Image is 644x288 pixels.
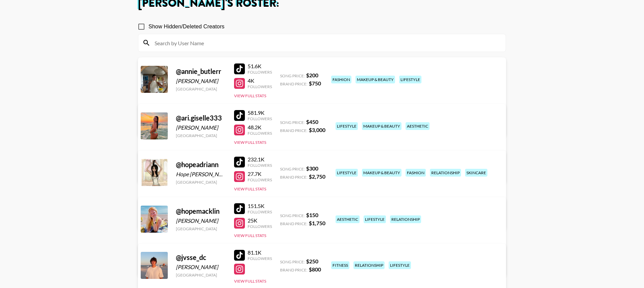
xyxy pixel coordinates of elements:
[280,128,307,133] span: Brand Price:
[353,261,385,269] div: relationship
[234,93,266,98] button: View Full Stats
[406,122,430,130] div: aesthetic
[280,267,307,272] span: Brand Price:
[248,84,272,89] div: Followers
[248,203,272,209] div: 151.5K
[248,70,272,75] div: Followers
[176,133,226,138] div: [GEOGRAPHIC_DATA]
[306,72,318,78] strong: $ 200
[309,173,325,180] strong: $ 2,750
[248,116,272,121] div: Followers
[176,86,226,91] div: [GEOGRAPHIC_DATA]
[355,76,395,83] div: makeup & beauty
[309,220,325,226] strong: $ 1,750
[306,165,318,172] strong: $ 300
[336,122,358,130] div: lifestyle
[309,80,321,86] strong: $ 750
[248,163,272,168] div: Followers
[280,175,307,180] span: Brand Price:
[336,169,358,177] div: lifestyle
[399,76,421,83] div: lifestyle
[234,279,266,284] button: View Full Stats
[280,221,307,226] span: Brand Price:
[176,124,226,131] div: [PERSON_NAME]
[306,258,318,264] strong: $ 250
[248,177,272,182] div: Followers
[176,114,226,122] div: @ ari.giselle333
[176,217,226,224] div: [PERSON_NAME]
[465,169,487,177] div: skincare
[248,77,272,84] div: 4K
[389,261,411,269] div: lifestyle
[248,171,272,177] div: 27.7K
[151,37,502,48] input: Search by User Name
[364,215,386,223] div: lifestyle
[234,186,266,191] button: View Full Stats
[176,253,226,262] div: @ jvsse_dc
[176,180,226,185] div: [GEOGRAPHIC_DATA]
[248,156,272,163] div: 232.1K
[248,224,272,229] div: Followers
[390,215,421,223] div: relationship
[280,120,305,125] span: Song Price:
[331,261,349,269] div: fitness
[176,226,226,231] div: [GEOGRAPHIC_DATA]
[280,259,305,264] span: Song Price:
[309,127,325,133] strong: $ 3,000
[176,78,226,84] div: [PERSON_NAME]
[362,169,401,177] div: makeup & beauty
[306,212,318,218] strong: $ 150
[248,131,272,136] div: Followers
[280,166,305,172] span: Song Price:
[406,169,426,177] div: fashion
[248,124,272,131] div: 48.2K
[309,266,321,272] strong: $ 800
[176,67,226,76] div: @ annie_butlerr
[248,249,272,256] div: 81.1K
[306,119,318,125] strong: $ 450
[336,215,360,223] div: aesthetic
[362,122,401,130] div: makeup & beauty
[176,264,226,270] div: [PERSON_NAME]
[176,160,226,169] div: @ hopeadriann
[234,233,266,238] button: View Full Stats
[280,73,305,78] span: Song Price:
[280,213,305,218] span: Song Price:
[280,81,307,86] span: Brand Price:
[176,272,226,278] div: [GEOGRAPHIC_DATA]
[176,171,226,178] div: Hope [PERSON_NAME]
[248,256,272,261] div: Followers
[148,23,225,31] span: Show Hidden/Deleted Creators
[176,207,226,215] div: @ hopemacklin
[430,169,461,177] div: relationship
[248,209,272,214] div: Followers
[248,217,272,224] div: 25K
[248,63,272,70] div: 51.6K
[331,76,351,83] div: fashion
[234,140,266,145] button: View Full Stats
[248,109,272,116] div: 581.9K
